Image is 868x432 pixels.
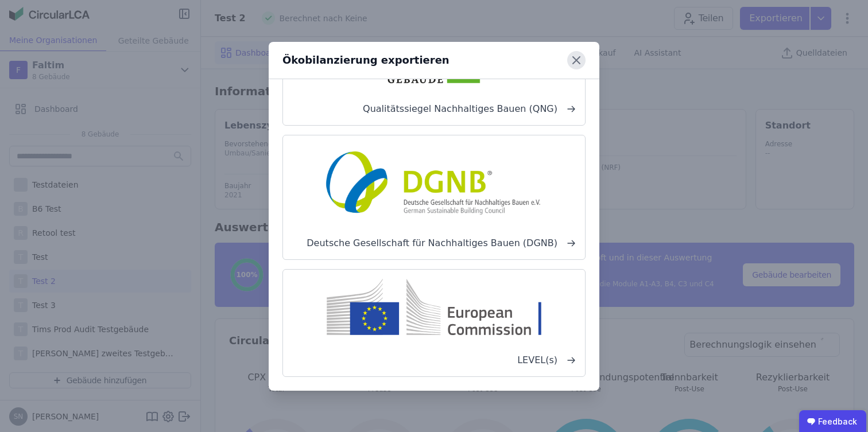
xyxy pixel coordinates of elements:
img: dgnb-1 [321,145,547,218]
img: level-s [292,279,576,335]
span: LEVEL(s) [292,353,576,367]
span: Qualitätssiegel Nachhaltiges Bauen (QNG) [292,102,576,116]
span: Deutsche Gesellschaft für Nachhaltiges Bauen (DGNB) [292,236,576,250]
div: Ökobilanzierung exportieren [282,52,449,68]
